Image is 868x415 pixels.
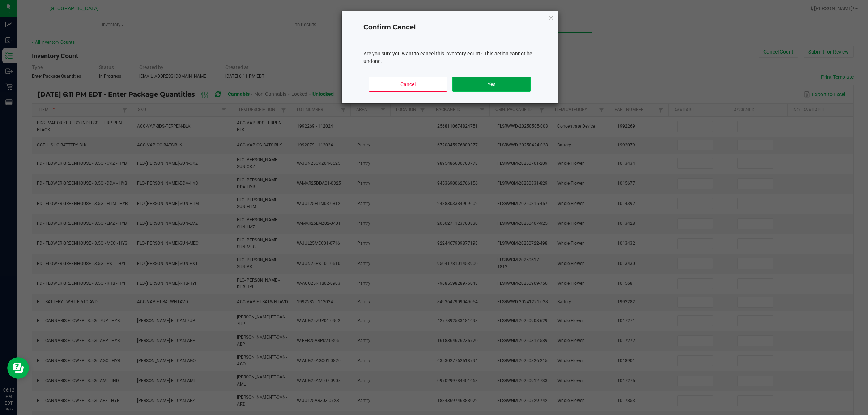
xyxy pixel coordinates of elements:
button: Yes [452,77,530,92]
h4: Confirm Cancel [363,23,536,32]
iframe: Resource center [7,357,29,379]
button: Cancel [369,77,447,92]
div: Are you sure you want to cancel this inventory count? This action cannot be undone. [363,50,536,65]
button: Close [549,13,554,22]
